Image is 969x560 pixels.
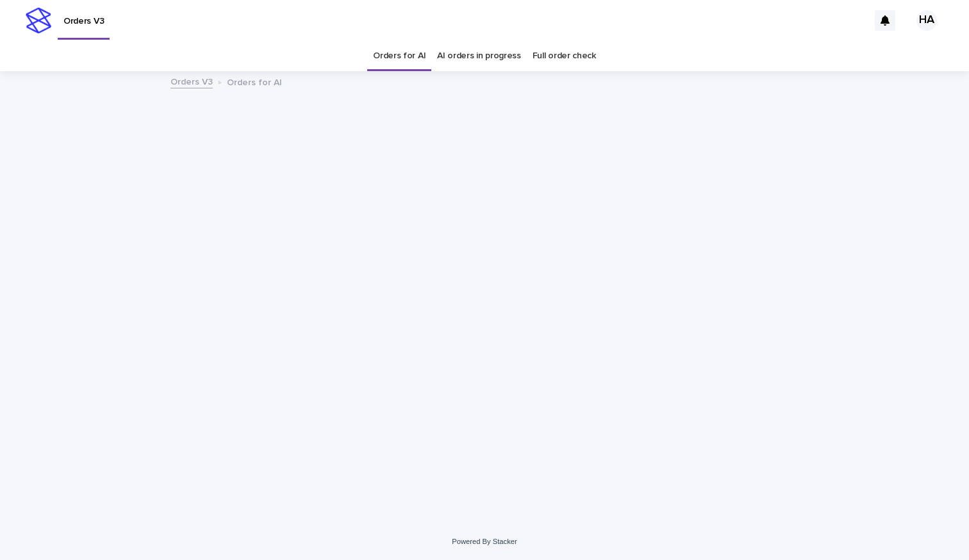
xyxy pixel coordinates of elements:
[373,41,426,71] a: Orders for AI
[437,41,521,71] a: AI orders in progress
[533,41,596,71] a: Full order check
[170,74,213,88] a: Orders V3
[916,10,937,31] div: HA
[26,8,51,33] img: stacker-logo-s-only.png
[452,538,517,545] a: Powered By Stacker
[227,74,282,88] p: Orders for AI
